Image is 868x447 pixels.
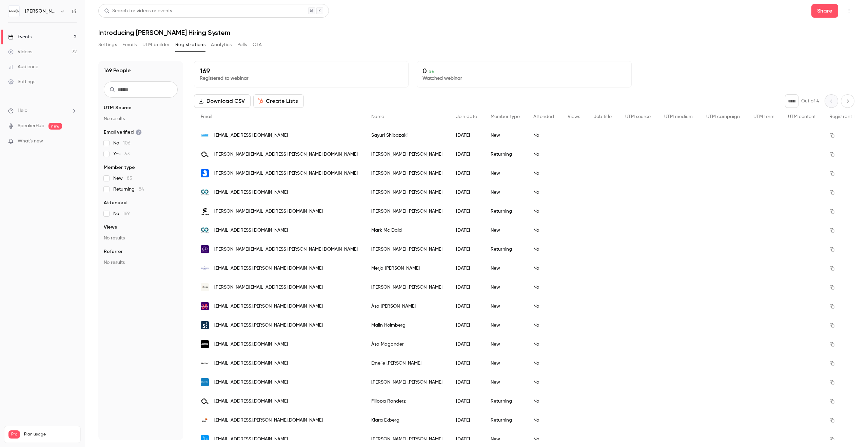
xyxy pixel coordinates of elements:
[801,98,819,104] p: Out of 4
[364,164,449,183] div: [PERSON_NAME] [PERSON_NAME]
[449,164,484,183] div: [DATE]
[484,316,527,335] div: New
[364,126,449,145] div: Sayuri Shibazaki
[561,240,587,259] div: -
[364,240,449,259] div: [PERSON_NAME] [PERSON_NAME]
[201,283,209,291] img: presto.se
[201,397,209,405] img: alvalabs.io
[214,341,288,348] span: [EMAIL_ADDRESS][DOMAIN_NAME]
[449,373,484,392] div: [DATE]
[8,78,35,85] div: Settings
[8,48,32,55] div: Videos
[18,122,44,130] a: SpeakerHub
[18,138,43,145] span: What's new
[484,145,527,164] div: Returning
[214,284,323,291] span: [PERSON_NAME][EMAIL_ADDRESS][DOMAIN_NAME]
[484,221,527,240] div: New
[142,39,170,50] button: UTM builder
[211,39,232,50] button: Analytics
[214,322,323,329] span: [EMAIL_ADDRESS][PERSON_NAME][DOMAIN_NAME]
[449,411,484,430] div: [DATE]
[449,126,484,145] div: [DATE]
[533,114,554,119] span: Attended
[113,186,144,193] span: Returning
[8,107,77,114] li: help-dropdown-opener
[201,416,209,424] img: pwc.com
[214,379,288,386] span: [EMAIL_ADDRESS][DOMAIN_NAME]
[201,169,209,177] img: jobylon.com
[104,164,135,171] span: Member type
[527,316,561,335] div: No
[124,152,130,156] span: 63
[214,208,323,215] span: [PERSON_NAME][EMAIL_ADDRESS][DOMAIN_NAME]
[175,39,205,50] button: Registrations
[201,302,209,310] img: foxway.com
[194,94,251,108] button: Download CSV
[364,411,449,430] div: Klara Ekberg
[422,75,626,82] p: Watched webinar
[214,246,358,253] span: [PERSON_NAME][EMAIL_ADDRESS][PERSON_NAME][DOMAIN_NAME]
[449,297,484,316] div: [DATE]
[113,140,131,147] span: No
[484,183,527,202] div: New
[113,210,130,217] span: No
[561,202,587,221] div: -
[625,114,651,119] span: UTM source
[237,39,247,50] button: Polls
[527,240,561,259] div: No
[201,264,209,272] img: pontusfrithiof.com
[122,39,137,50] button: Emails
[8,63,38,70] div: Audience
[104,7,172,15] div: Search for videos or events
[364,145,449,164] div: [PERSON_NAME] [PERSON_NAME]
[364,392,449,411] div: Filippa Randerz
[104,104,132,111] span: UTM Source
[788,114,816,119] span: UTM content
[364,297,449,316] div: Åsa [PERSON_NAME]
[561,354,587,373] div: -
[104,248,123,255] span: Referrer
[104,66,131,75] h1: 169 People
[422,67,626,75] p: 0
[201,435,209,443] img: appsilon.com
[484,278,527,297] div: New
[123,211,130,216] span: 169
[214,265,323,272] span: [EMAIL_ADDRESS][PERSON_NAME][DOMAIN_NAME]
[484,259,527,278] div: New
[527,411,561,430] div: No
[449,354,484,373] div: [DATE]
[449,202,484,221] div: [DATE]
[201,359,209,367] img: grebban.com
[214,227,288,234] span: [EMAIL_ADDRESS][DOMAIN_NAME]
[561,126,587,145] div: -
[527,278,561,297] div: No
[527,373,561,392] div: No
[561,316,587,335] div: -
[214,303,323,310] span: [EMAIL_ADDRESS][PERSON_NAME][DOMAIN_NAME]
[8,34,32,40] div: Events
[364,316,449,335] div: Malin Holmberg
[104,199,126,206] span: Attended
[201,150,209,158] img: alvalabs.io
[200,67,403,75] p: 169
[829,114,861,119] span: Registrant link
[253,39,262,50] button: CTA
[214,398,288,405] span: [EMAIL_ADDRESS][DOMAIN_NAME]
[104,129,142,136] span: Email verified
[664,114,693,119] span: UTM medium
[449,183,484,202] div: [DATE]
[841,94,854,108] button: Next page
[98,39,117,50] button: Settings
[104,115,178,122] p: No results
[123,141,131,145] span: 106
[214,151,358,158] span: [PERSON_NAME][EMAIL_ADDRESS][PERSON_NAME][DOMAIN_NAME]
[8,430,20,439] span: Pro
[484,240,527,259] div: Returning
[253,94,304,108] button: Create Lists
[561,183,587,202] div: -
[364,335,449,354] div: Åsa Magander
[561,297,587,316] div: -
[561,164,587,183] div: -
[527,335,561,354] div: No
[18,107,27,114] span: Help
